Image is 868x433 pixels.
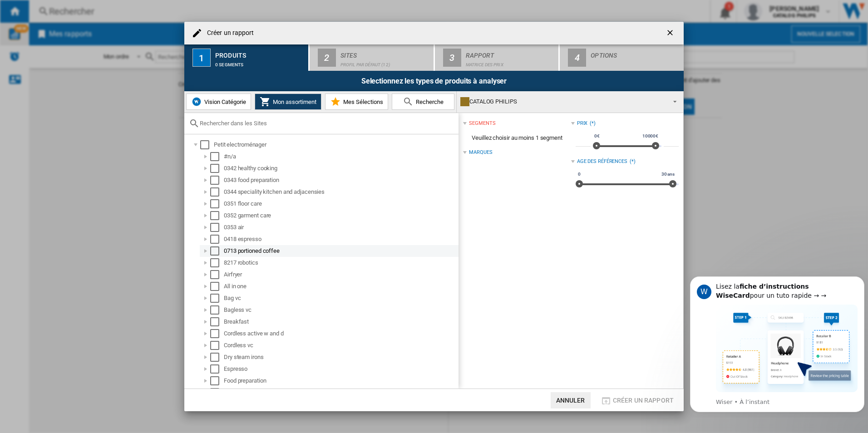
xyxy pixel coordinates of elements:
[318,49,336,67] div: 2
[210,329,224,338] md-checkbox: Select
[598,392,676,408] button: Créer un rapport
[443,49,461,67] div: 3
[224,305,457,315] div: Bagless vc
[577,158,627,165] div: Age des références
[340,58,430,67] div: Profil par défaut (12)
[210,258,224,267] md-checkbox: Select
[200,120,454,127] input: Rechercher dans les Sites
[224,211,457,220] div: 0352 garment care
[210,235,224,244] md-checkbox: Select
[224,353,457,362] div: Dry steam irons
[224,187,457,197] div: 0344 speciality kitchen and adjacensies
[192,49,211,67] div: 1
[325,93,388,110] button: Mes Sélections
[210,388,224,397] md-checkbox: Select
[224,376,457,385] div: Food preparation
[577,120,588,127] div: Prix
[224,199,457,208] div: 0351 floor care
[392,93,454,110] button: Recherche
[202,29,254,38] h4: Créer un rapport
[255,93,321,110] button: Mon assortiment
[210,187,224,197] md-checkbox: Select
[641,133,660,140] span: 10000€
[224,329,457,338] div: Cordless active w and d
[215,58,305,67] div: 0 segments
[568,49,586,67] div: 4
[662,24,680,42] button: getI18NText('BUTTONS.CLOSE_DIALOG')
[224,176,457,185] div: 0343 food preparation
[469,120,495,127] div: segments
[210,152,224,161] md-checkbox: Select
[210,282,224,291] md-checkbox: Select
[224,341,457,350] div: Cordless vc
[210,246,224,256] md-checkbox: Select
[210,353,224,362] md-checkbox: Select
[224,388,457,397] div: Garment steamers
[202,98,246,105] span: Vision Catégorie
[210,305,224,315] md-checkbox: Select
[210,270,224,279] md-checkbox: Select
[210,317,224,326] md-checkbox: Select
[184,71,684,91] div: Selectionnez les types de produits à analyser
[210,364,224,374] md-checkbox: Select
[224,152,457,161] div: #n/a
[686,268,868,418] iframe: Intercom notifications message
[186,93,251,110] button: Vision Catégorie
[224,317,457,326] div: Breakfast
[210,164,224,173] md-checkbox: Select
[660,171,676,178] span: 30 ans
[210,341,224,350] md-checkbox: Select
[414,98,444,105] span: Recherche
[215,48,305,58] div: Produits
[466,48,555,58] div: Rapport
[341,98,383,105] span: Mes Sélections
[591,48,680,58] div: Options
[224,246,457,256] div: 0713 portioned coffee
[184,44,309,71] button: 1 Produits 0 segments
[210,211,224,220] md-checkbox: Select
[271,98,316,105] span: Mon assortiment
[666,28,676,39] ng-md-icon: getI18NText('BUTTONS.CLOSE_DIALOG')
[224,258,457,267] div: 8217 robotics
[310,44,434,71] button: 2 Sites Profil par défaut (12)
[200,140,214,149] md-checkbox: Select
[224,282,457,291] div: All in one
[214,140,457,149] div: Petit electroménager
[613,397,674,404] span: Créer un rapport
[191,96,202,107] img: wiser-icon-blue.png
[466,58,555,67] div: Matrice des prix
[560,44,684,71] button: 4 Options
[460,95,665,108] div: CATALOG PHILIPS
[224,223,457,232] div: 0353 air
[435,44,560,71] button: 3 Rapport Matrice des prix
[463,129,571,147] span: Veuillez choisir au moins 1 segment
[224,364,457,374] div: Espresso
[224,270,457,279] div: Airfryer
[210,223,224,232] md-checkbox: Select
[210,376,224,385] md-checkbox: Select
[224,164,457,173] div: 0342 healthy cooking
[210,176,224,185] md-checkbox: Select
[210,199,224,208] md-checkbox: Select
[224,235,457,244] div: 0418 espresso
[593,133,601,140] span: 0€
[210,294,224,303] md-checkbox: Select
[340,48,430,58] div: Sites
[577,171,582,178] span: 0
[224,294,457,303] div: Bag vc
[469,149,492,156] div: Marques
[551,392,591,408] button: Annuler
